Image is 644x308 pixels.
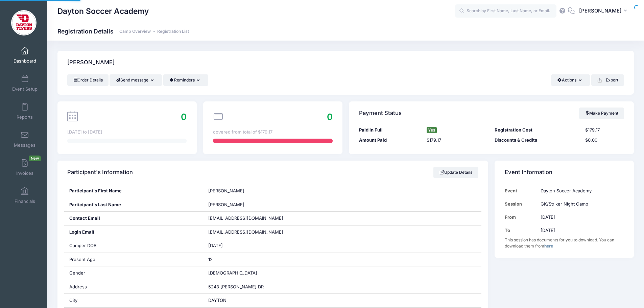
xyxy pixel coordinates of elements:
div: This session has documents for you to download. You can download them from [505,237,624,249]
h4: [PERSON_NAME] [67,53,115,72]
a: InvoicesNew [9,156,41,179]
button: Send message [110,74,162,86]
div: City [64,294,204,307]
div: Address [64,280,204,294]
button: Actions [551,74,590,86]
td: Event [505,184,538,197]
div: Participant's First Name [64,184,204,198]
span: 0 [327,112,333,122]
div: Present Age [64,253,204,266]
span: Dashboard [14,58,36,64]
div: Registration Cost [492,127,582,134]
div: Contact Email [64,212,204,225]
span: New [29,156,41,161]
span: [PERSON_NAME] [208,188,244,193]
a: Update Details [433,167,478,178]
td: Dayton Soccer Academy [537,184,624,197]
div: Login Email [64,226,204,239]
div: Paid in Full [356,127,424,134]
h4: Participant's Information [67,163,133,182]
td: [DATE] [537,224,624,237]
div: covered from total of $179.17 [213,129,332,136]
td: From [505,211,538,224]
button: Reminders [163,74,208,86]
a: Make Payment [579,108,624,119]
a: Financials [9,184,41,207]
span: 12 [208,257,213,262]
a: Reports [9,99,41,123]
a: Event Setup [9,71,41,95]
div: Gender [64,266,204,280]
div: Amount Paid [356,137,424,144]
span: [PERSON_NAME] [208,202,244,207]
a: Camp Overview [119,29,151,34]
h1: Dayton Soccer Academy [57,3,149,19]
button: [PERSON_NAME] [575,3,634,19]
a: Order Details [67,74,109,86]
input: Search by First Name, Last Name, or Email... [455,4,556,18]
span: [EMAIL_ADDRESS][DOMAIN_NAME] [208,229,293,236]
div: $179.17 [582,127,627,134]
a: Registration List [157,29,189,34]
span: Yes [427,127,437,133]
a: Messages [9,127,41,151]
div: Discounts & Credits [492,137,582,144]
span: [DATE] [208,243,223,248]
td: GK/Striker Night Camp [537,197,624,211]
button: Export [591,74,624,86]
td: To [505,224,538,237]
img: Dayton Soccer Academy [11,10,37,35]
span: [EMAIL_ADDRESS][DOMAIN_NAME] [208,215,283,221]
div: $179.17 [424,137,492,144]
span: [PERSON_NAME] [579,7,622,15]
span: 0 [181,112,187,122]
span: Invoices [16,170,33,176]
td: Session [505,197,538,211]
span: DAYTON [208,298,226,303]
h1: Registration Details [57,28,189,35]
span: Reports [17,114,33,120]
span: [DEMOGRAPHIC_DATA] [208,270,257,276]
h4: Event Information [505,163,552,182]
span: 5243 [PERSON_NAME] DR [208,284,264,289]
h4: Payment Status [359,103,402,123]
div: Camper DOB [64,239,204,253]
div: [DATE] to [DATE] [67,129,187,136]
td: [DATE] [537,211,624,224]
div: Participant's Last Name [64,198,204,212]
span: Event Setup [12,86,38,92]
a: Dashboard [9,43,41,67]
a: here [544,243,553,248]
span: Messages [14,142,35,148]
span: Financials [15,198,35,204]
div: $0.00 [582,137,627,144]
